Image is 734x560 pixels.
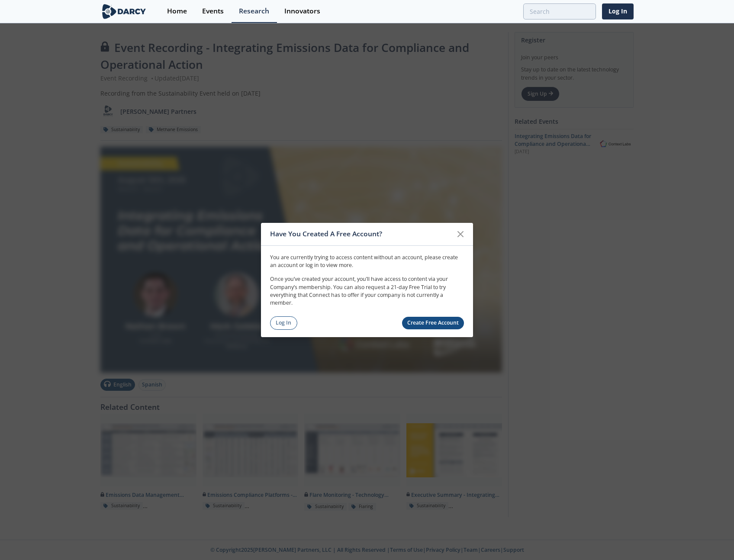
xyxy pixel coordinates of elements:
div: Have You Created A Free Account? [270,226,452,242]
div: Innovators [284,8,320,15]
input: Advanced Search [523,3,596,19]
a: Create Free Account [402,317,464,329]
div: Home [167,8,187,15]
a: Log In [602,3,634,19]
iframe: chat widget [698,525,725,551]
div: Events [202,8,224,15]
img: logo-wide.svg [100,4,148,19]
p: Once you’ve created your account, you’ll have access to content via your Company’s membership. Yo... [270,275,464,307]
p: You are currently trying to access content without an account, please create an account or log in... [270,253,464,269]
a: Log In [270,316,297,330]
div: Research [239,8,269,15]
